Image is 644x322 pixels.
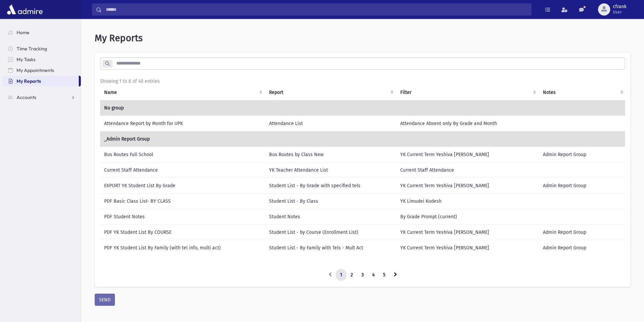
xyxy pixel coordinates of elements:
a: My Reports [3,76,79,86]
td: Student List - By Grade with specified tels [265,178,396,193]
td: Current Staff Attendance [100,162,265,178]
td: By Grade Prompt (current) [396,209,539,224]
th: Report: activate to sort column ascending [265,85,396,100]
span: Time Tracking [17,46,47,52]
span: User [613,9,626,15]
td: YK Teacher Attendance List [265,162,396,178]
th: Name: activate to sort column ascending [100,85,265,100]
span: My Tasks [17,56,35,63]
td: YK Current Term Yeshiva [PERSON_NAME] [396,178,539,193]
td: Current Staff Attendance [396,162,539,178]
img: AdmirePro [5,3,44,16]
a: My Appointments [3,65,81,76]
td: PDF YK Student List By Family (with tel info, multi act) [100,240,265,255]
td: YK Limudei Kodesh [396,193,539,209]
td: _Admin Report Group [100,131,626,147]
td: Admin Report Group [539,240,626,255]
div: Showing 1 to 8 of 40 entries [100,78,625,85]
input: Search [102,3,531,16]
td: Student List - By Class [265,193,396,209]
a: 5 [379,269,390,281]
td: EXPORT YK Student List By Grade [100,178,265,193]
td: Attendance Absent only By Grade and Month [396,116,539,131]
a: 1 [336,269,347,281]
button: SEND [95,294,115,306]
td: Attendance Report by Month for UPK [100,116,265,131]
td: Student List - By Family with Tels - Mult Act [265,240,396,255]
span: Accounts [17,94,36,100]
td: Student Notes [265,209,396,224]
td: Bus Routes by Class New [265,147,396,162]
td: Admin Report Group [539,178,626,193]
td: Attendance List [265,116,396,131]
td: Student List - by Course (Enrollment List) [265,224,396,240]
a: Accounts [3,92,81,103]
td: Admin Report Group [539,147,626,162]
a: Time Tracking [3,43,81,54]
span: My Reports [17,78,41,84]
span: Home [17,29,29,35]
td: Bus Routes Full School [100,147,265,162]
a: 2 [346,269,357,281]
td: PDF Student Notes [100,209,265,224]
td: YK Current Term Yeshiva [PERSON_NAME] [396,147,539,162]
td: PDF Basic Class List- BY CLASS [100,193,265,209]
a: 4 [368,269,379,281]
td: PDF YK Student List By COURSE [100,224,265,240]
span: cfrank [613,4,626,9]
th: Filter : activate to sort column ascending [396,85,539,100]
a: Home [3,27,81,38]
a: My Tasks [3,54,81,65]
span: My Reports [95,32,143,44]
td: YK Current Term Yeshiva [PERSON_NAME] [396,224,539,240]
a: 3 [357,269,368,281]
span: My Appointments [17,67,54,73]
td: YK Current Term Yeshiva [PERSON_NAME] [396,240,539,255]
td: No group [100,100,626,116]
td: Admin Report Group [539,224,626,240]
th: Notes : activate to sort column ascending [539,85,626,100]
